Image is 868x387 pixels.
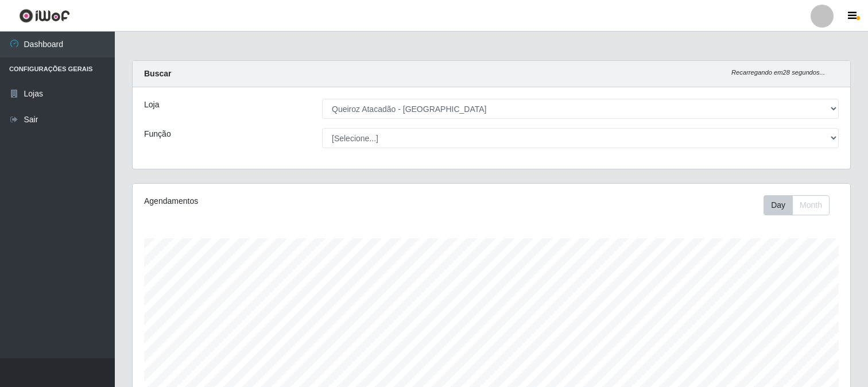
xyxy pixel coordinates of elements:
div: Agendamentos [144,195,424,207]
i: Recarregando em 28 segundos... [731,69,825,76]
div: Toolbar with button groups [764,195,839,215]
strong: Buscar [144,69,171,78]
button: Month [792,195,830,215]
button: Day [764,195,793,215]
label: Função [144,128,171,140]
div: First group [764,195,830,215]
img: CoreUI Logo [19,9,70,23]
label: Loja [144,99,159,111]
